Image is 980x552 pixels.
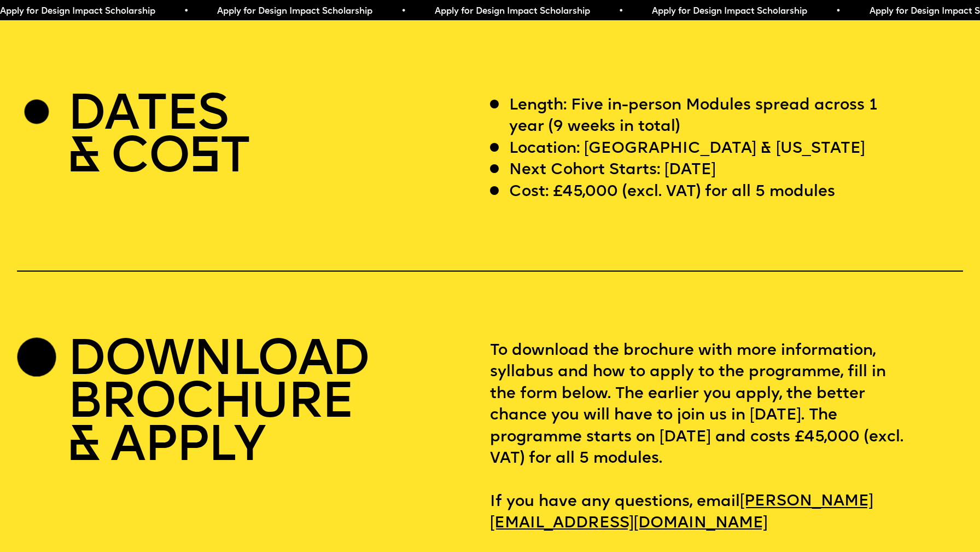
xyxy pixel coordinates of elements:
[509,138,865,159] p: Location: [GEOGRAPHIC_DATA] & [US_STATE]
[509,159,716,181] p: Next Cohort Starts: [DATE]
[189,134,220,184] span: S
[400,7,405,16] span: •
[509,95,904,138] p: Length: Five in-person Modules spread across 1 year (9 weeks in total)
[490,340,963,534] p: To download the brochure with more information, syllabus and how to apply to the programme, fill ...
[618,7,623,16] span: •
[509,181,835,203] p: Cost: £45,000 (excl. VAT) for all 5 modules
[490,487,873,538] a: [PERSON_NAME][EMAIL_ADDRESS][DOMAIN_NAME]
[835,7,840,16] span: •
[67,95,249,181] h2: DATES & CO T
[67,340,369,469] h2: DOWNLOAD BROCHURE & APPLY
[183,7,188,16] span: •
